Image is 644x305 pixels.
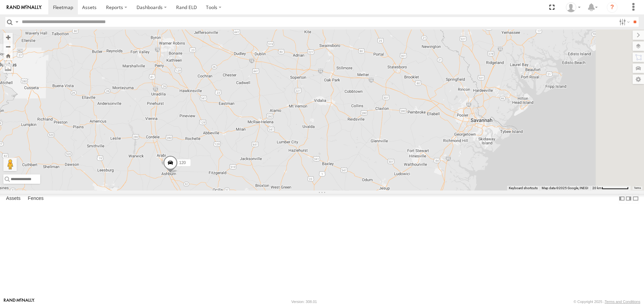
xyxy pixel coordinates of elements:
[179,161,186,165] span: 120
[3,42,13,51] button: Zoom out
[3,33,13,42] button: Zoom in
[3,194,24,204] label: Assets
[592,186,602,190] span: 20 km
[3,158,17,171] button: Drag Pegman onto the map to open Street View
[7,5,42,10] img: rand-logo.svg
[291,300,317,304] div: Version: 308.01
[509,186,538,190] button: Keyboard shortcuts
[605,300,640,304] a: Terms and Conditions
[24,194,47,204] label: Fences
[632,194,639,204] label: Hide Summary Table
[634,186,641,189] a: Terms (opens in new tab)
[616,17,631,27] label: Search Filter Options
[590,186,631,190] button: Map Scale: 20 km per 76 pixels
[574,300,640,304] div: © Copyright 2025 -
[619,194,625,204] label: Dock Summary Table to the Left
[14,17,19,27] label: Search Query
[4,298,35,305] a: Visit our Website
[607,2,618,13] i: ?
[3,64,13,73] label: Measure
[625,194,632,204] label: Dock Summary Table to the Right
[542,186,588,190] span: Map data ©2025 Google, INEGI
[3,51,13,60] button: Zoom Home
[633,75,644,84] label: Map Settings
[563,2,583,12] div: Scott Humbel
